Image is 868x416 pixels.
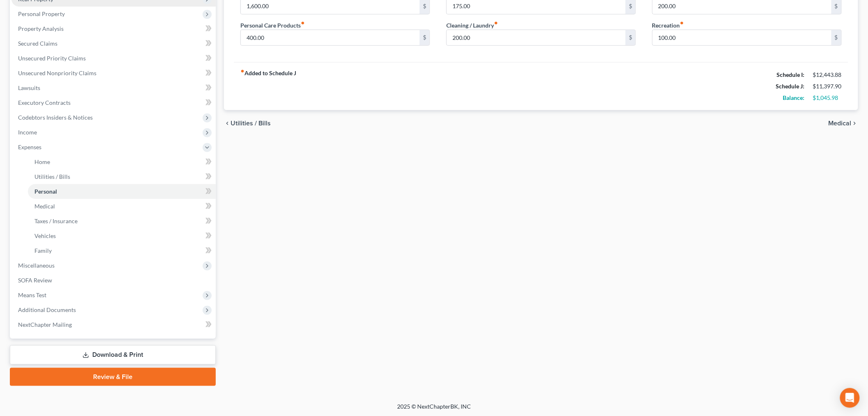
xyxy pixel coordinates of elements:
[840,388,860,408] div: Open Intercom Messenger
[34,188,57,195] span: Personal
[420,30,429,46] div: $
[34,203,55,210] span: Medical
[18,277,52,284] span: SOFA Review
[28,229,216,243] a: Vehicles
[28,184,216,199] a: Personal
[224,120,231,127] i: chevron_left
[11,21,216,36] a: Property Analysis
[241,30,420,46] input: --
[240,69,244,73] i: fiber_manual_record
[18,69,96,76] span: Unsecured Nonpriority Claims
[829,120,858,127] button: Medical chevron_right
[18,55,86,62] span: Unsecured Priority Claims
[18,306,76,313] span: Additional Documents
[18,143,41,150] span: Expenses
[447,30,626,46] input: --
[18,40,57,47] span: Secured Claims
[11,273,216,288] a: SOFA Review
[18,262,55,269] span: Miscellaneous
[446,21,498,30] label: Cleaning / Laundry
[28,214,216,229] a: Taxes / Insurance
[813,82,842,90] div: $11,397.90
[680,21,684,25] i: fiber_manual_record
[240,21,305,30] label: Personal Care Products
[829,120,852,127] span: Medical
[813,94,842,102] div: $1,045.98
[34,247,52,254] span: Family
[231,120,271,127] span: Utilities / Bills
[18,291,46,298] span: Means Test
[34,232,56,239] span: Vehicles
[34,173,70,180] span: Utilities / Bills
[11,95,216,110] a: Executory Contracts
[18,99,71,106] span: Executory Contracts
[11,51,216,66] a: Unsecured Priority Claims
[11,81,216,95] a: Lawsuits
[301,21,305,25] i: fiber_manual_record
[831,30,841,46] div: $
[494,21,498,25] i: fiber_manual_record
[10,345,216,365] a: Download & Print
[777,71,805,78] strong: Schedule I:
[776,83,805,90] strong: Schedule J:
[652,21,684,30] label: Recreation
[10,368,216,386] a: Review & File
[18,84,40,91] span: Lawsuits
[18,10,65,17] span: Personal Property
[240,69,296,104] strong: Added to Schedule J
[11,66,216,81] a: Unsecured Nonpriority Claims
[653,30,831,46] input: --
[11,36,216,51] a: Secured Claims
[626,30,635,46] div: $
[18,25,64,32] span: Property Analysis
[783,94,805,101] strong: Balance:
[852,120,858,127] i: chevron_right
[18,321,72,328] span: NextChapter Mailing
[18,129,37,136] span: Income
[28,155,216,169] a: Home
[28,243,216,258] a: Family
[34,217,78,224] span: Taxes / Insurance
[813,71,842,79] div: $12,443.88
[18,114,93,121] span: Codebtors Insiders & Notices
[11,317,216,332] a: NextChapter Mailing
[34,158,50,165] span: Home
[28,169,216,184] a: Utilities / Bills
[224,120,271,127] button: chevron_left Utilities / Bills
[28,199,216,214] a: Medical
